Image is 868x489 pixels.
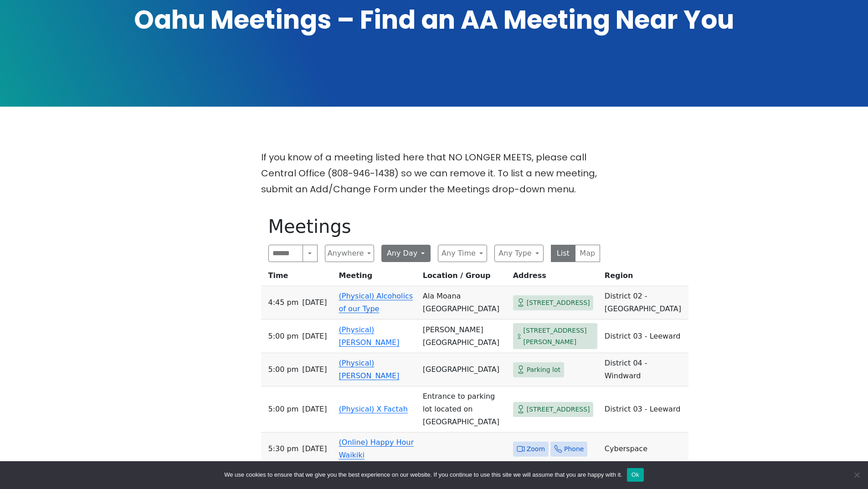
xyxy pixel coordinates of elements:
button: Search [303,245,317,262]
h1: Meetings [268,216,600,237]
a: (Physical) X Factah [339,405,408,413]
td: District 03 - Leeward [601,386,688,432]
td: District 02 - [GEOGRAPHIC_DATA] [601,286,688,319]
span: [DATE] [302,363,327,376]
span: [DATE] [302,330,327,343]
span: [STREET_ADDRESS] [527,297,590,309]
span: Parking lot [527,364,560,376]
span: We use cookies to ensure that we give you the best experience on our website. If you continue to ... [224,470,622,479]
span: Phone [564,443,584,455]
a: (Online) Happy Hour Waikiki [339,438,414,459]
td: District 03 - Leeward [601,319,688,353]
th: Meeting [335,269,419,286]
span: Zoom [527,443,545,455]
td: District 04 - Windward [601,353,688,386]
a: (Physical) [PERSON_NAME] [339,325,400,347]
button: Any Time [438,245,487,262]
td: Ala Moana [GEOGRAPHIC_DATA] [419,286,509,319]
input: Search [268,245,303,262]
td: Entrance to parking lot located on [GEOGRAPHIC_DATA] [419,386,509,432]
a: (Physical) Alcoholics of our Type [339,292,413,313]
button: List [551,245,576,262]
span: 5:00 PM [268,363,299,376]
button: Any Day [381,245,431,262]
span: 5:00 PM [268,403,299,416]
th: Time [261,269,335,286]
span: 5:30 PM [268,443,299,455]
p: If you know of a meeting listed here that NO LONGER MEETS, please call Central Office (808-946-14... [261,149,607,197]
a: (Physical) [PERSON_NAME] [339,359,400,380]
h1: Oahu Meetings – Find an AA Meeting Near You [115,3,753,37]
button: Map [575,245,600,262]
button: Ok [627,468,644,482]
span: [STREET_ADDRESS] [527,404,590,415]
td: Cyberspace [601,432,688,466]
span: [DATE] [302,296,327,309]
button: Anywhere [325,245,374,262]
th: Location / Group [419,269,509,286]
span: 5:00 PM [268,330,299,343]
td: [GEOGRAPHIC_DATA] [419,353,509,386]
button: Any Type [494,245,544,262]
span: [DATE] [302,443,327,455]
td: [PERSON_NAME][GEOGRAPHIC_DATA] [419,319,509,353]
span: No [852,470,861,479]
span: [STREET_ADDRESS][PERSON_NAME] [524,325,594,347]
span: [DATE] [302,403,327,416]
span: 4:45 PM [268,296,299,309]
th: Region [601,269,688,286]
th: Address [509,269,601,286]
